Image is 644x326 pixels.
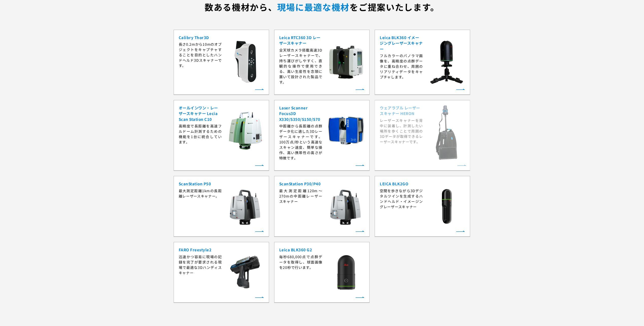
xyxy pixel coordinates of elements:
span: 最大測定距離120m〜270mの中距離レーザースキャナー [279,188,322,204]
span: 最大測定距離1kmの長距離レーザースキャナー。 [179,188,222,199]
a: Leica RTC360 3D レーザースキャナー全天球カメラ搭載高速3Dレーザースキャナーで、持ち運びがしやすく、直観的な操作で使用できる、高い生産性を念頭に置いて設計された製品です。 [274,30,370,95]
span: 毎秒680,000点で点群データを取得し、球面画像を20秒で行います。 [279,254,322,270]
a: Laser Scanner Focus3D X330/S350/S150/S70中距離から長距離の点群データ化に適した3Dレーザースキャナーです。100万点/秒という高速なスキャン速度、簡単な操... [274,100,370,171]
span: 中距離から長距離の点群データ化に適した3Dレーザースキャナーです。100万点/秒という高速なスキャン速度、簡単な操作、高い携帯性の高さが特徴です。 [279,123,322,160]
strong: Calibry Thor3D [179,35,222,41]
a: Calibry Thor3D長さ0.2mから10mのオブジェクトをキャプチャすることを目的としたハンドヘルド3Dスキャナーです。 [174,30,269,95]
a: LEICA BLK2GO空間を歩きながら3Dデジタルツインを生成するハンドヘルド・イメージングレーザースキャナー [375,176,470,237]
strong: ScanStation P30/P40 [279,181,322,187]
strong: ScanStation P50 [179,181,222,187]
a: ScanStation P30/P40最大測定距離120m〜270mの中距離レーザースキャナー [274,176,370,237]
a: オールインワン・レーザースキャナー Lecia Scan Station C10高精度で長距離を高速フルドーム計測するための機能を1台に統合しています。 [174,100,269,171]
span: 高精度で長距離を高速フルドーム計測するための機能を1台に統合しています。 [179,123,222,144]
strong: ウェアラブル レーザースキャナー HERON [380,105,423,117]
strong: Leica BLK360 G2 [279,247,322,253]
strong: Leica RTC360 3D レーザースキャナー [279,35,322,46]
a: Leica BLK360 イメージングレーザースキャナーフルカラーのパノラマ画像を、高精度の点群データに重ね合わせ、周囲のリアリティデータをキャプチャします。 [375,30,470,95]
strong: LEICA BLK2GO [380,181,423,187]
strong: Laser Scanner Focus3D X330/S350/S150/S70 [279,105,322,122]
span: フルカラーのパノラマ画像を、高精度の点群データに重ね合わせ、周囲のリアリティデータをキャプチャします。 [380,53,423,79]
span: 迅速かつ容易に現場の記録を完了が要求される現場で最適な3Dハンディスキャナー [179,254,222,275]
a: ウェアラブル レーザースキャナー HERONレーザースキャナーを背中に装着し、計測したい場所を歩くことで周囲の3Dデータが取得できるレーザースキャナーです。 [375,100,470,171]
a: Leica BLK360 G2毎秒680,000点で点群データを取得し、球面画像を20秒で行います。 [274,242,370,303]
a: FARO Freestyle2迅速かつ容易に現場の記録を完了が要求される現場で最適な3Dハンディスキャナー [174,242,269,303]
strong: FARO Freestyle2 [179,247,222,253]
span: レーザースキャナーを背中に装着し、計測したい場所を歩くことで周囲の3Dデータが取得できるレーザースキャナーです。 [380,118,423,144]
strong: オールインワン・レーザースキャナー Lecia Scan Station C10 [179,105,222,122]
span: 現場に最適な機材 [277,1,350,13]
a: ScanStation P50最大測定距離1kmの長距離レーザースキャナー。 [174,176,269,237]
span: 長さ0.2mから10mのオブジェクトをキャプチャすることを目的としたハンドヘルド3Dスキャナーです。 [179,42,222,68]
span: 空間を歩きながら3Dデジタルツインを生成するハンドヘルド・イメージングレーザースキャナー [380,188,423,209]
strong: Leica BLK360 イメージングレーザースキャナー [380,35,423,52]
span: 全天球カメラ搭載高速3Dレーザースキャナーで、持ち運びがしやすく、直観的な操作で使用できる、高い生産性を念頭に置いて設計された製品です。 [279,47,322,85]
